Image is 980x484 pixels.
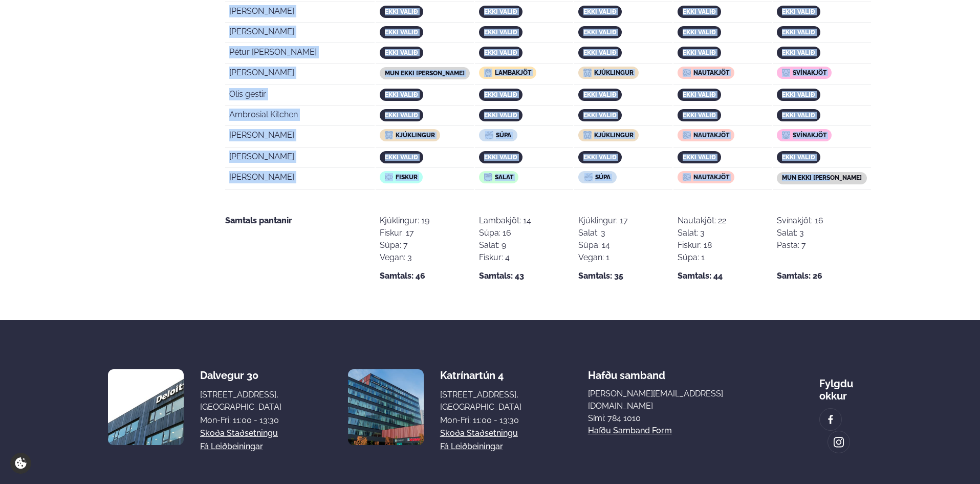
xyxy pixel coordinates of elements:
[683,29,716,36] span: ekki valið
[225,3,375,23] td: [PERSON_NAME]
[583,49,617,56] span: ekki valið
[678,227,726,239] div: Salat: 3
[385,131,393,139] img: icon img
[583,8,617,15] span: ekki valið
[385,173,393,181] img: icon img
[385,29,418,36] span: ekki valið
[484,173,492,181] img: icon img
[200,389,281,413] div: [STREET_ADDRESS], [GEOGRAPHIC_DATA]
[385,8,418,15] span: ekki valið
[484,8,517,15] span: ekki valið
[348,369,424,445] img: image alt
[583,69,592,77] img: icon img
[225,65,375,85] td: [PERSON_NAME]
[396,174,418,181] span: Fiskur
[495,174,513,181] span: Salat
[584,173,593,181] img: icon img
[782,91,815,98] span: ekki valið
[678,215,726,227] div: Nautakjöt: 22
[225,44,375,64] td: Pétur [PERSON_NAME]
[225,127,375,148] td: [PERSON_NAME]
[578,239,628,251] div: Súpa: 14
[440,369,521,382] div: Katrínartún 4
[440,389,521,413] div: [STREET_ADDRESS], [GEOGRAPHIC_DATA]
[683,131,691,139] img: icon img
[782,29,815,36] span: ekki valið
[683,112,716,119] span: ekki valið
[200,369,281,382] div: Dalvegur 30
[678,270,723,282] strong: Samtals: 44
[578,215,628,227] div: Kjúklingur: 17
[782,131,790,139] img: icon img
[583,131,592,139] img: icon img
[583,154,617,161] span: ekki valið
[820,409,841,430] a: image alt
[385,70,465,77] span: mun ekki [PERSON_NAME]
[385,154,418,161] span: ekki valið
[380,227,429,239] div: Fiskur: 17
[484,91,517,98] span: ekki valið
[583,112,617,119] span: ekki valið
[479,251,531,264] div: Fiskur: 4
[782,154,815,161] span: ekki valið
[588,412,753,425] p: Sími: 784 1010
[485,131,493,139] img: icon img
[793,69,826,76] span: Svínakjöt
[380,215,429,227] div: Kjúklingur: 19
[793,132,826,139] span: Svínakjöt
[594,69,634,76] span: Kjúklingur
[396,132,435,139] span: Kjúklingur
[683,173,691,181] img: icon img
[10,453,31,474] a: Cookie settings
[385,49,418,56] span: ekki valið
[479,239,531,251] div: Salat: 9
[385,112,418,119] span: ekki valið
[578,227,628,239] div: Salat: 3
[200,414,281,427] div: Mon-Fri: 11:00 - 13:30
[495,69,531,76] span: Lambakjöt
[225,149,375,168] td: [PERSON_NAME]
[777,215,823,227] div: Svínakjöt: 16
[200,440,263,453] a: Fá leiðbeiningar
[484,29,517,36] span: ekki valið
[777,270,822,282] strong: Samtals: 26
[225,24,375,43] td: [PERSON_NAME]
[496,132,511,139] span: Súpa
[484,154,517,161] span: ekki valið
[678,251,726,264] div: Súpa: 1
[782,49,815,56] span: ekki valið
[828,431,850,453] a: image alt
[479,215,531,227] div: Lambakjöt: 14
[583,29,617,36] span: ekki valið
[678,239,726,251] div: Fiskur: 18
[440,440,503,453] a: Fá leiðbeiningar
[583,91,617,98] span: ekki valið
[782,174,862,181] span: mun ekki [PERSON_NAME]
[225,86,375,106] td: Olis gestir
[825,414,836,426] img: image alt
[225,169,375,190] td: [PERSON_NAME]
[484,49,517,56] span: ekki valið
[683,91,716,98] span: ekki valið
[380,270,425,282] strong: Samtals: 46
[693,69,729,76] span: Nautakjöt
[440,427,518,439] a: Skoða staðsetningu
[782,69,790,77] img: icon img
[200,427,278,439] a: Skoða staðsetningu
[595,174,611,181] span: Súpa
[833,436,844,448] img: image alt
[380,239,429,251] div: Súpa: 7
[440,414,521,427] div: Mon-Fri: 11:00 - 13:30
[782,112,815,119] span: ekki valið
[693,132,729,139] span: Nautakjöt
[683,69,691,77] img: icon img
[588,361,665,382] span: Hafðu samband
[385,91,418,98] span: ekki valið
[777,227,823,239] div: Salat: 3
[782,8,815,15] span: ekki valið
[108,369,184,445] img: image alt
[225,216,292,225] strong: Samtals pantanir
[578,251,628,264] div: Vegan: 1
[225,107,375,126] td: Ambrosial Kitchen
[479,270,524,282] strong: Samtals: 43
